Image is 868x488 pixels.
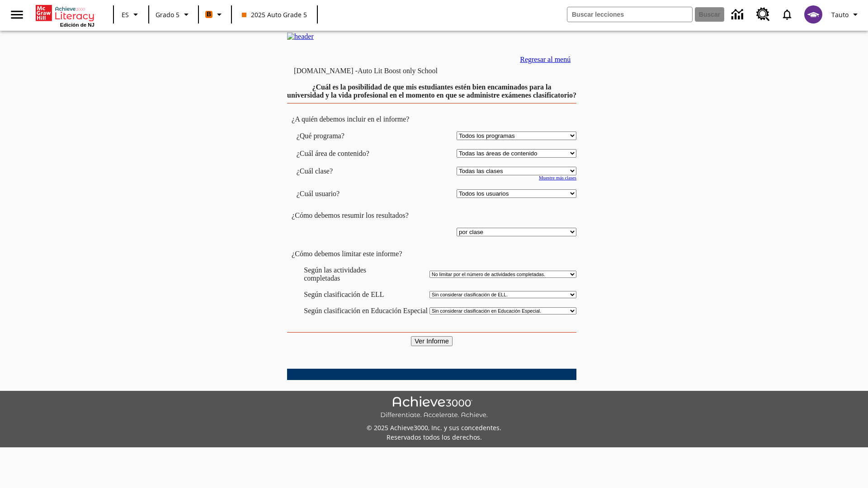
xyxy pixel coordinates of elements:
[520,56,571,63] a: Regresar al menú
[156,10,179,19] span: Grado 5
[828,6,864,23] button: Perfil/Configuración
[122,10,129,19] span: ES
[287,250,576,258] td: ¿Cómo debemos limitar este informe?
[799,3,828,26] button: Escoja un nuevo avatar
[751,2,775,27] a: Centro de recursos, Se abrirá en una pestaña nueva.
[831,10,849,19] span: Tauto
[60,22,94,28] span: Edición de NJ
[726,2,751,27] a: Centro de información
[287,83,576,99] a: ¿Cuál es la posibilidad de que mis estudiantes estén bien encaminados para la universidad y la vi...
[36,3,94,28] div: Portada
[242,10,307,19] span: 2025 Auto Grade 5
[207,9,211,20] span: B
[304,291,428,299] td: Según clasificación de ELL
[117,6,146,23] button: Lenguaje: ES, Selecciona un idioma
[152,6,195,23] button: Grado: Grado 5, Elige un grado
[411,336,453,346] input: Ver Informe
[304,307,428,315] td: Según clasificación en Educación Especial
[775,3,799,26] a: Notificaciones
[202,6,228,23] button: Boost El color de la clase es anaranjado. Cambiar el color de la clase.
[539,175,576,180] a: Muestre más clases
[287,211,576,220] td: ¿Cómo debemos resumir los resultados?
[297,131,400,140] td: ¿Qué programa?
[297,150,369,157] nobr: ¿Cuál área de contenido?
[567,7,692,22] input: Buscar campo
[380,396,488,419] img: Achieve3000 Differentiate Accelerate Achieve
[297,189,400,198] td: ¿Cuál usuario?
[304,266,428,282] td: Según las actividades completadas
[287,33,314,41] img: header
[297,167,400,175] td: ¿Cuál clase?
[358,67,438,75] nobr: Auto Lit Boost only School
[287,115,576,123] td: ¿A quién debemos incluir en el informe?
[294,67,464,75] td: [DOMAIN_NAME] -
[804,5,822,23] img: avatar image
[4,1,30,28] button: Abrir el menú lateral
